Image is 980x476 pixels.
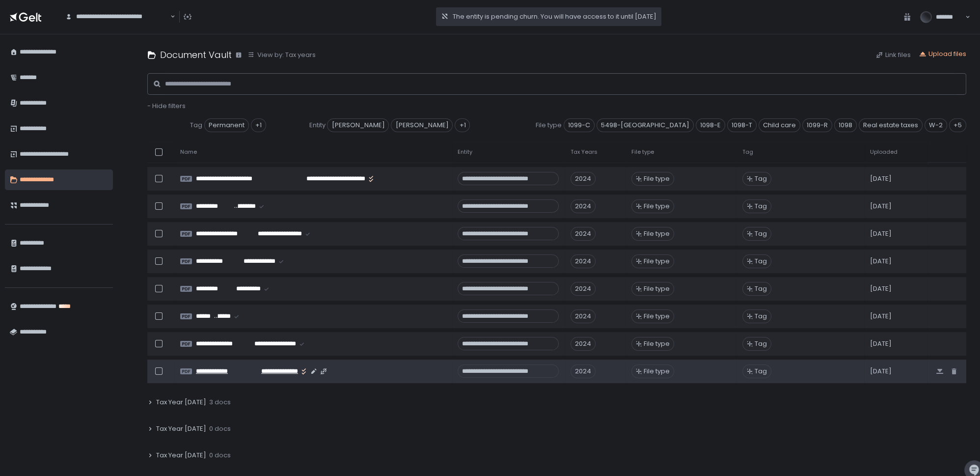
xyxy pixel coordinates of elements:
div: 2024 [571,364,596,378]
span: Permanent [204,118,249,132]
span: - Hide filters [147,101,186,111]
span: Tax Year [DATE] [156,424,206,433]
span: Tax Year [DATE] [156,451,206,460]
div: 2024 [571,172,596,186]
span: [DATE] [870,339,892,348]
span: File type [644,367,670,376]
span: 1099-C [564,118,595,132]
span: Tag [755,257,767,266]
span: [DATE] [870,202,892,211]
span: Tax Years [571,148,598,156]
span: W-2 [925,118,947,132]
span: Entity [458,148,472,156]
span: [DATE] [870,284,892,293]
span: File type [536,121,562,130]
span: Entity [309,121,325,130]
span: Child care [759,118,800,132]
span: 1098-E [696,118,725,132]
span: File type [644,202,670,211]
span: Tag [742,148,753,156]
div: +1 [455,118,470,132]
span: 1099-R [802,118,832,132]
span: [PERSON_NAME] [327,118,389,132]
span: 0 docs [209,424,231,433]
input: Search for option [65,21,169,31]
button: - Hide filters [147,102,186,111]
button: Link files [875,51,911,59]
div: Search for option [59,7,175,27]
div: +5 [949,118,966,132]
span: Tag [190,121,202,130]
span: [DATE] [870,312,892,321]
span: Tag [755,229,767,238]
div: 2024 [571,254,596,268]
span: [DATE] [870,367,892,376]
span: Tag [755,284,767,293]
span: File type [644,339,670,348]
div: 2024 [571,282,596,296]
span: Uploaded [870,148,898,156]
span: [DATE] [870,229,892,238]
h1: Document Vault [160,48,232,61]
div: 2024 [571,227,596,241]
div: 2024 [571,337,596,351]
span: Real estate taxes [859,118,923,132]
span: File type [644,284,670,293]
span: Tag [755,202,767,211]
span: File type [644,229,670,238]
span: 5498-[GEOGRAPHIC_DATA] [597,118,694,132]
span: The entity is pending churn. You will have access to it until [DATE] [453,12,656,21]
span: File type [644,174,670,183]
span: Tag [755,367,767,376]
div: 2024 [571,199,596,213]
span: 1098-T [727,118,757,132]
button: View by: Tax years [247,51,316,59]
span: 3 docs [209,398,231,407]
div: +1 [251,118,266,132]
span: Tax Year [DATE] [156,398,206,407]
span: File type [644,312,670,321]
span: [PERSON_NAME] [391,118,453,132]
span: Name [180,148,197,156]
span: File type [644,257,670,266]
span: Tag [755,312,767,321]
span: 1098 [834,118,857,132]
div: 2024 [571,309,596,323]
span: File type [631,148,654,156]
span: [DATE] [870,257,892,266]
span: Tag [755,339,767,348]
span: 0 docs [209,451,231,460]
span: Tag [755,174,767,183]
span: [DATE] [870,174,892,183]
button: Upload files [919,50,966,58]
